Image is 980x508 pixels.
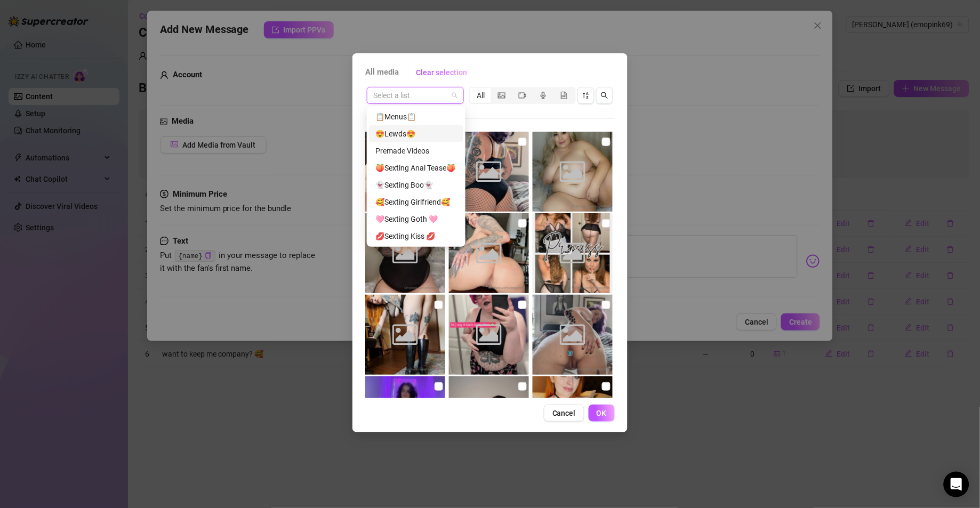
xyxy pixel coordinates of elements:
div: 👻Sexting Boo👻 [375,179,457,191]
button: Cancel [544,405,584,422]
span: file-gif [560,92,568,99]
div: Premade Videos [375,145,457,157]
div: 🥰Sexting Girlfriend🥰 [375,196,457,208]
div: Open Intercom Messenger [944,472,969,497]
span: picture [498,92,505,99]
span: OK [597,409,607,417]
span: sort-descending [582,92,590,99]
button: OK [589,405,615,422]
div: All [470,88,491,103]
span: Clear selection [416,68,467,77]
div: 🩷Sexting Goth 🩷 [369,211,463,228]
div: 🩷Sexting Goth 🩷 [375,213,457,225]
div: segmented control [469,87,576,104]
div: 💋Sexting Kiss 💋 [369,228,463,245]
span: All media [365,66,399,79]
div: 🥰Sexting Girlfriend🥰 [369,193,463,211]
div: 😍Lewds😍 [369,125,463,142]
div: 👻Sexting Boo👻 [369,176,463,193]
span: video-camera [519,92,526,99]
div: 🍑Sexting Anal Tease🍑 [375,162,457,174]
button: Clear selection [407,64,476,81]
div: 😍Lewds😍 [375,128,457,140]
div: 💋Sexting Kiss 💋 [375,230,457,242]
div: 🍑Sexting Anal Tease🍑 [369,159,463,176]
div: Premade Videos [369,142,463,159]
span: audio [540,92,547,99]
button: sort-descending [577,87,595,104]
div: 📋Menus📋 [375,111,457,123]
span: search [601,92,608,99]
span: Cancel [552,409,576,417]
div: 📋Menus📋 [369,108,463,125]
